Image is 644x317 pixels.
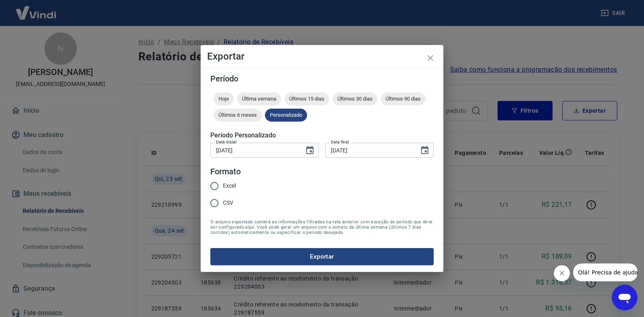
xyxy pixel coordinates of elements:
span: Hoje [214,96,234,102]
input: DD/MM/YYYY [325,143,413,158]
span: Últimos 6 meses [214,112,262,118]
span: O arquivo exportado conterá as informações filtradas na tela anterior com exceção do período que ... [210,219,434,235]
button: Choose date, selected date is 25 de set de 2025 [417,142,433,158]
span: Personalizado [265,112,307,118]
iframe: Fechar mensagem [554,265,570,281]
div: Personalizado [265,109,307,122]
label: Data final [331,139,349,145]
div: Últimos 30 dias [333,92,377,105]
span: Excel [223,182,236,190]
div: Última semana [237,92,281,105]
legend: Formato [210,166,241,178]
span: CSV [223,199,233,207]
span: Última semana [237,96,281,102]
iframe: Botão para abrir a janela de mensagens [612,285,638,311]
input: DD/MM/YYYY [210,143,299,158]
button: Choose date, selected date is 24 de set de 2025 [302,142,318,158]
div: Hoje [214,92,234,105]
button: close [421,48,440,68]
label: Data inicial [216,139,237,145]
h4: Exportar [207,51,437,61]
h5: Período Personalizado [210,131,434,139]
div: Últimos 6 meses [214,109,262,122]
span: Últimos 15 dias [284,96,329,102]
span: Olá! Precisa de ajuda? [5,6,68,12]
div: Últimos 90 dias [381,92,426,105]
div: Últimos 15 dias [284,92,329,105]
span: Últimos 90 dias [381,96,426,102]
button: Exportar [210,248,434,265]
span: Últimos 30 dias [333,96,377,102]
h5: Período [210,75,434,83]
iframe: Mensagem da empresa [573,263,638,281]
